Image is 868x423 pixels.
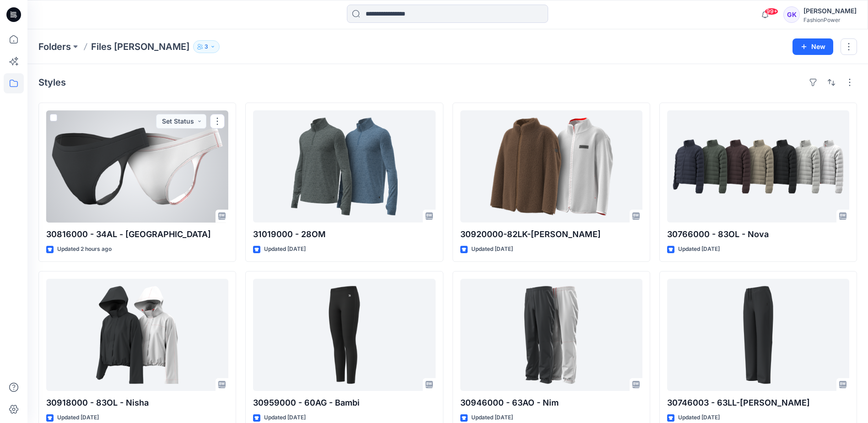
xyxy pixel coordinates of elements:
[793,38,833,55] button: New
[667,110,849,222] a: 30766000 - 83OL - Nova
[253,279,435,391] a: 30959000 - 60AG - Bambi
[253,228,435,241] p: 31019000 - 28OM
[765,8,778,15] span: 99+
[471,413,513,423] p: Updated [DATE]
[460,396,642,409] p: 30946000 - 63AO - Nim
[783,6,800,23] div: GK
[460,110,642,222] a: 30920000-82LK-Carmen
[803,5,857,16] div: [PERSON_NAME]
[678,413,720,423] p: Updated [DATE]
[264,244,306,254] p: Updated [DATE]
[253,110,435,222] a: 31019000 - 28OM
[678,244,720,254] p: Updated [DATE]
[38,40,71,53] a: Folders
[38,77,66,88] h4: Styles
[91,40,189,53] p: Files [PERSON_NAME]
[667,279,849,391] a: 30746003 - 63LL-Lola
[803,16,857,23] div: FashionPower
[471,244,513,254] p: Updated [DATE]
[264,413,306,423] p: Updated [DATE]
[57,413,99,423] p: Updated [DATE]
[460,279,642,391] a: 30946000 - 63AO - Nim
[46,279,228,391] a: 30918000 - 83OL - Nisha
[253,396,435,409] p: 30959000 - 60AG - Bambi
[460,228,642,241] p: 30920000-82LK-[PERSON_NAME]
[46,228,228,241] p: 30816000 - 34AL - [GEOGRAPHIC_DATA]
[667,228,849,241] p: 30766000 - 83OL - Nova
[46,396,228,409] p: 30918000 - 83OL - Nisha
[667,396,849,409] p: 30746003 - 63LL-[PERSON_NAME]
[57,244,112,254] p: Updated 2 hours ago
[193,40,220,53] button: 3
[46,110,228,222] a: 30816000 - 34AL - Tessa
[205,42,208,52] p: 3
